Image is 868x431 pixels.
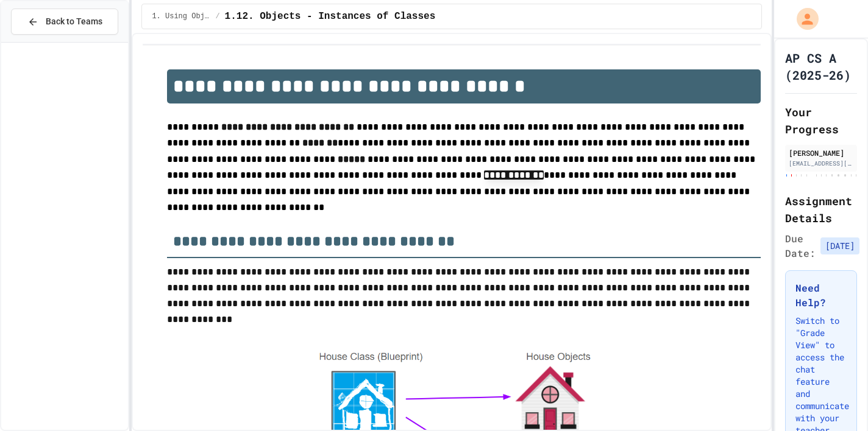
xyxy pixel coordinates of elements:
[785,192,857,226] h2: Assignment Details
[789,147,853,158] div: [PERSON_NAME]
[820,237,859,254] span: [DATE]
[11,9,118,35] button: Back to Teams
[785,49,857,83] h1: AP CS A (2025-26)
[225,9,436,24] span: 1.12. Objects - Instances of Classes
[785,231,816,261] span: Due Date:
[817,382,856,419] iframe: chat widget
[795,281,847,310] h3: Need Help?
[46,15,102,28] span: Back to Teams
[785,103,857,138] h2: Your Progress
[152,12,210,21] span: 1. Using Objects and Methods
[215,12,219,21] span: /
[784,5,822,33] div: My Account
[789,159,853,168] div: [EMAIL_ADDRESS][DOMAIN_NAME]
[767,329,856,381] iframe: chat widget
